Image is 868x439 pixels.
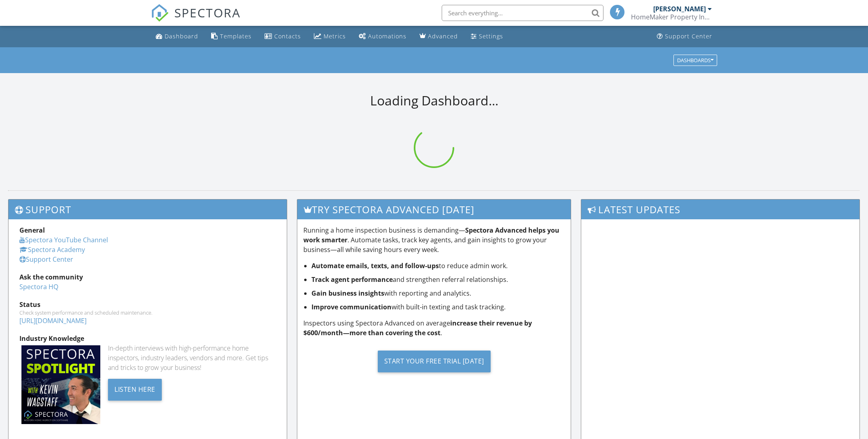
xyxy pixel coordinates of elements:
[677,57,713,63] div: Dashboards
[165,32,198,40] div: Dashboard
[311,261,565,271] li: to reduce admin work.
[220,32,252,40] div: Templates
[428,32,458,40] div: Advanced
[468,29,506,44] a: Settings
[416,29,461,44] a: Advanced
[297,200,571,219] h3: Try spectora advanced [DATE]
[19,300,276,309] div: Status
[151,11,241,28] a: SPECTORA
[174,4,241,21] span: SPECTORA
[303,318,565,338] p: Inspectors using Spectora Advanced on average .
[324,32,346,40] div: Metrics
[356,29,410,44] a: Automations (Basic)
[303,226,559,244] strong: Spectora Advanced helps you work smarter
[311,275,393,284] strong: Track agent performance
[19,272,276,282] div: Ask the community
[19,235,108,244] a: Spectora YouTube Channel
[581,200,860,219] h3: Latest Updates
[303,225,565,254] p: Running a home inspection business is demanding— . Automate tasks, track key agents, and gain ins...
[311,288,565,298] li: with reporting and analytics.
[311,289,384,298] strong: Gain business insights
[665,32,712,40] div: Support Center
[19,282,58,291] a: Spectora HQ
[303,319,532,337] strong: increase their revenue by $600/month—more than covering the cost
[673,55,717,66] button: Dashboards
[654,29,716,44] a: Support Center
[19,309,276,316] div: Check system performance and scheduled maintenance.
[311,275,565,284] li: and strengthen referral relationships.
[108,379,162,401] div: Listen Here
[311,261,439,270] strong: Automate emails, texts, and follow-ups
[21,345,100,424] img: Spectoraspolightmain
[152,29,201,44] a: Dashboard
[442,5,603,21] input: Search everything...
[479,32,503,40] div: Settings
[19,245,85,254] a: Spectora Academy
[19,316,87,325] a: [URL][DOMAIN_NAME]
[8,200,287,219] h3: Support
[378,351,491,372] div: Start Your Free Trial [DATE]
[274,32,301,40] div: Contacts
[653,5,706,13] div: [PERSON_NAME]
[19,334,276,343] div: Industry Knowledge
[311,29,349,44] a: Metrics
[19,226,45,235] strong: General
[208,29,255,44] a: Templates
[311,302,392,311] strong: Improve communication
[108,343,276,372] div: In-depth interviews with high-performance home inspectors, industry leaders, vendors and more. Ge...
[368,32,406,40] div: Automations
[19,255,73,264] a: Support Center
[311,302,565,312] li: with built-in texting and task tracking.
[631,13,712,21] div: HomeMaker Property Inspections
[108,384,162,393] a: Listen Here
[261,29,304,44] a: Contacts
[303,344,565,378] a: Start Your Free Trial [DATE]
[151,4,169,22] img: The Best Home Inspection Software - Spectora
